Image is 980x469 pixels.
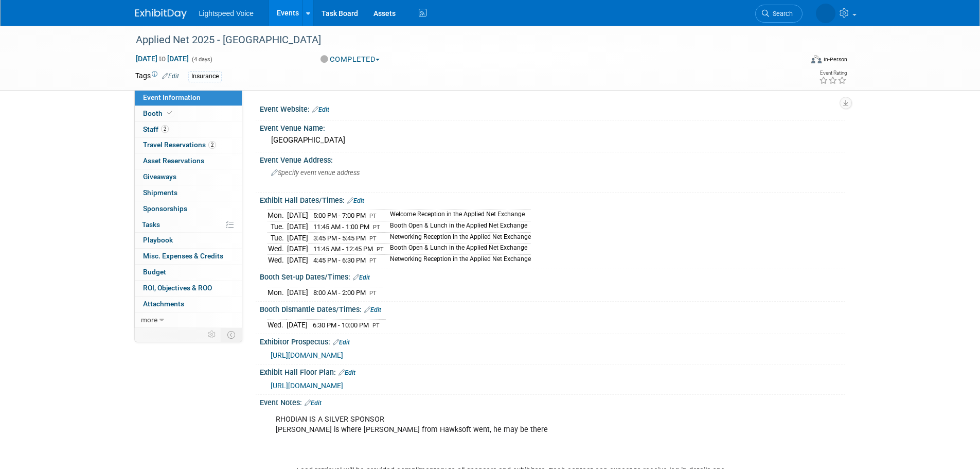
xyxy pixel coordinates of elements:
[143,141,216,149] span: Travel Reservations
[161,125,169,133] span: 2
[162,73,179,80] a: Edit
[143,268,166,276] span: Budget
[347,197,364,204] a: Edit
[143,236,173,244] span: Playbook
[317,54,384,65] button: COMPLETED
[260,269,845,283] div: Booth Set-up Dates/Times:
[135,137,242,153] a: Travel Reservations2
[333,339,350,346] a: Edit
[135,297,242,312] a: Attachments
[769,10,793,18] span: Search
[135,54,189,63] span: [DATE] [DATE]
[372,322,380,329] span: PT
[260,334,845,348] div: Exhibitor Prospectus:
[260,120,845,133] div: Event Venue Name:
[199,9,254,18] span: Lightspeed Voice
[755,5,803,23] a: Search
[260,302,845,315] div: Booth Dismantle Dates/Times:
[313,245,373,253] span: 11:45 AM - 12:45 PM
[369,290,377,297] span: PT
[287,319,308,330] td: [DATE]
[143,109,174,117] span: Booth
[384,254,531,265] td: Networking Reception in the Applied Net Exchange
[819,71,847,76] div: Event Rating
[268,319,287,330] td: Wed.
[287,287,308,298] td: [DATE]
[143,93,201,101] span: Event Information
[143,157,204,165] span: Asset Reservations
[143,172,176,181] span: Giveaways
[188,71,222,82] div: Insurance
[135,201,242,217] a: Sponsorships
[143,204,187,213] span: Sponsorships
[313,321,369,329] span: 6:30 PM - 10:00 PM
[742,54,848,69] div: Event Format
[338,369,355,376] a: Edit
[135,265,242,280] a: Budget
[135,217,242,233] a: Tasks
[313,234,366,242] span: 3:45 PM - 5:45 PM
[135,106,242,121] a: Booth
[313,223,369,231] span: 11:45 AM - 1:00 PM
[384,232,531,244] td: Networking Reception in the Applied Net Exchange
[271,381,343,390] a: [URL][DOMAIN_NAME]
[167,110,172,116] i: Booth reservation complete
[268,254,287,265] td: Wed.
[141,316,157,324] span: more
[143,284,212,292] span: ROI, Objectives & ROO
[313,289,366,297] span: 8:00 AM - 2:00 PM
[260,101,845,115] div: Event Website:
[268,244,287,255] td: Wed.
[260,152,845,165] div: Event Venue Address:
[268,221,287,233] td: Tue.
[369,213,377,219] span: PT
[384,244,531,255] td: Booth Open & Lunch in the Applied Net Exchange
[816,4,835,23] img: Alexis Snowbarger
[142,220,160,229] span: Tasks
[313,212,366,219] span: 5:00 PM - 7:00 PM
[268,132,838,148] div: [GEOGRAPHIC_DATA]
[377,246,384,253] span: PT
[268,232,287,244] td: Tue.
[268,210,287,221] td: Mon.
[353,274,370,281] a: Edit
[271,351,343,359] a: [URL][DOMAIN_NAME]
[305,399,322,407] a: Edit
[373,224,380,231] span: PT
[384,210,531,221] td: Welcome Reception in the Applied Net Exchange
[260,364,845,378] div: Exhibit Hall Floor Plan:
[135,71,179,82] td: Tags
[203,328,221,341] td: Personalize Event Tab Strip
[384,221,531,233] td: Booth Open & Lunch in the Applied Net Exchange
[135,169,242,185] a: Giveaways
[208,141,216,149] span: 2
[135,312,242,328] a: more
[369,235,377,242] span: PT
[312,106,329,113] a: Edit
[260,395,845,408] div: Event Notes:
[287,244,308,255] td: [DATE]
[260,193,845,206] div: Exhibit Hall Dates/Times:
[287,221,308,233] td: [DATE]
[364,306,381,314] a: Edit
[271,169,360,177] span: Specify event venue address
[811,55,822,63] img: Format-Inperson.png
[135,90,242,106] a: Event Information
[287,232,308,244] td: [DATE]
[268,287,287,298] td: Mon.
[135,122,242,137] a: Staff2
[135,153,242,169] a: Asset Reservations
[313,256,366,264] span: 4:45 PM - 6:30 PM
[135,233,242,248] a: Playbook
[157,55,167,63] span: to
[135,249,242,264] a: Misc. Expenses & Credits
[191,56,212,63] span: (4 days)
[823,56,847,63] div: In-Person
[143,252,223,260] span: Misc. Expenses & Credits
[287,210,308,221] td: [DATE]
[135,9,187,19] img: ExhibitDay
[143,125,169,133] span: Staff
[287,254,308,265] td: [DATE]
